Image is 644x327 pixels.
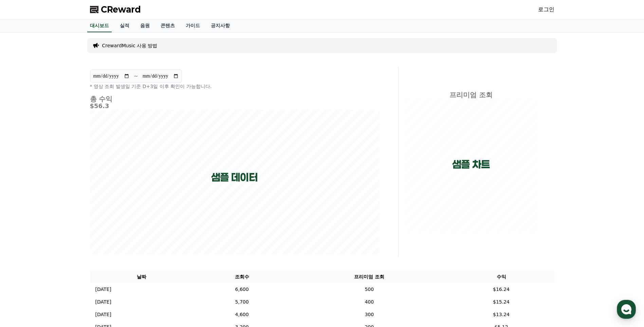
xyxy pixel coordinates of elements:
p: [DATE] [95,311,111,318]
p: * 영상 조회 발생일 기준 D+3일 이후 확인이 가능합니다. [90,83,379,90]
th: 날짜 [90,271,194,283]
span: 대화 [62,226,70,231]
a: 로그인 [538,5,554,14]
a: 홈 [2,216,45,233]
td: 300 [290,308,448,321]
a: 설정 [88,216,130,233]
a: 실적 [114,19,135,32]
p: [DATE] [95,286,111,293]
a: CrewardMusic 사용 방법 [102,42,158,49]
p: ~ [134,72,138,80]
td: 4,600 [194,308,290,321]
td: $15.24 [448,296,554,308]
h5: $56.3 [90,103,379,109]
a: 대시보드 [87,19,112,32]
p: [DATE] [95,298,111,306]
h4: 프리미엄 조회 [404,91,538,99]
td: 500 [290,283,448,296]
a: 공지사항 [205,19,235,32]
th: 수익 [448,271,554,283]
span: CReward [101,4,141,15]
h4: 총 수익 [90,95,379,103]
a: 대화 [45,216,88,233]
a: 음원 [135,19,155,32]
td: 400 [290,296,448,308]
a: CReward [90,4,141,15]
span: 홈 [21,226,25,231]
th: 조회수 [194,271,290,283]
td: $16.24 [448,283,554,296]
a: 가이드 [180,19,205,32]
span: 설정 [105,226,113,231]
td: 5,700 [194,296,290,308]
p: 샘플 데이터 [211,171,258,184]
p: 샘플 차트 [452,158,490,171]
td: $13.24 [448,308,554,321]
th: 프리미엄 조회 [290,271,448,283]
a: 콘텐츠 [155,19,180,32]
td: 6,600 [194,283,290,296]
